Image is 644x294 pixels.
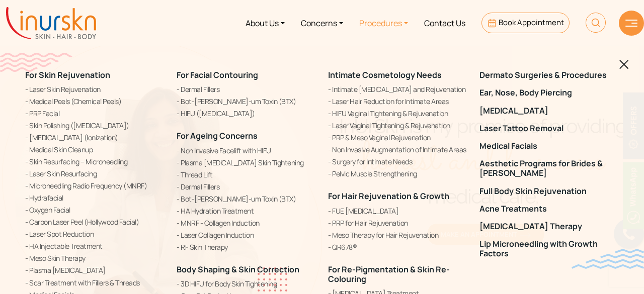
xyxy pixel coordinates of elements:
[328,144,467,155] a: Non Invasive Augmentation of Intimate Areas
[177,217,316,228] a: MNRF - Collagen Induction
[479,222,619,231] a: [MEDICAL_DATA] Therapy
[25,205,165,215] a: Oxygen Facial
[479,186,619,195] a: Full Body Skin Rejuvenation
[177,130,258,141] a: For Ageing Concerns
[177,241,316,252] a: RF Skin Therapy
[177,205,316,216] a: HA Hydration Treatment
[25,69,110,80] a: For Skin Rejuvenation
[177,84,316,94] a: Dermal Fillers
[328,69,442,80] a: Intimate Cosmetology Needs
[177,278,316,289] a: 3D HIFU for Body Skin Tightening
[479,124,619,133] a: Laser Tattoo Removal
[328,205,467,216] a: FUE [MEDICAL_DATA]
[25,277,165,287] a: Scar Treatment with Fillers & Threads
[25,156,165,167] a: Skin Resurfacing – Microneedling
[25,253,165,263] a: Meso Skin Therapy
[351,4,416,42] a: Procedures
[25,144,165,155] a: Medical Skin Cleanup
[25,84,165,94] a: Laser Skin Rejuvenation
[237,4,293,42] a: About Us
[619,60,629,69] img: blackclosed
[25,217,165,227] a: Carbon Laser Peel (Hollywood Facial)
[479,70,619,80] a: Dermato Surgeries & Procedures
[479,239,619,258] a: Lip Microneedling with Growth Factors
[586,13,606,33] img: HeaderSearch
[328,241,467,252] a: QR678®
[479,88,619,97] a: Ear, Nose, Body Piercing
[177,96,316,107] a: Bot-[PERSON_NAME]-um Toxin (BTX)
[25,192,165,203] a: Hydrafacial
[6,7,96,39] img: inurskn-logo
[499,17,564,28] span: Book Appointment
[177,263,299,274] a: Body Shaping & Skin Correction
[328,263,450,284] a: For Re-Pigmentation & Skin Re-Colouring
[25,180,165,191] a: Microneedling Radio Frequency (MNRF)
[328,120,467,131] a: Laser Vaginal Tightening & Rejuvenation
[25,168,165,179] a: Laser Skin Resurfacing
[25,108,165,119] a: PRP Facial
[25,96,165,107] a: Medical Peels (Chemical Peels)
[416,4,473,42] a: Contact Us
[479,204,619,214] a: Acne Treatments
[25,241,165,251] a: HA Injectable Treatment
[328,132,467,143] a: PRP & Meso Vaginal Rejuvenation
[479,141,619,151] a: Medical Facials
[328,156,467,167] a: Surgery for Intimate Needs
[177,69,258,80] a: For Facial Contouring
[328,229,467,240] a: Meso Therapy for Hair Rejuvenation
[177,193,316,204] a: Bot-[PERSON_NAME]-um Toxin (BTX)
[328,108,467,119] a: HIFU Vaginal Tightening & Rejuvenation
[328,84,467,94] a: Intimate [MEDICAL_DATA] and Rejuvenation
[481,13,570,33] a: Book Appointment
[177,229,316,240] a: Laser Collagen Induction
[625,20,637,27] img: hamLine.svg
[328,168,467,179] a: Pelvic Muscle Strengthening
[25,132,165,143] a: [MEDICAL_DATA] (Ionization)
[328,217,467,228] a: PRP for Hair Rejuvenation
[177,169,316,179] a: Thread Lift
[177,181,316,191] a: Dermal Fillers
[328,96,467,107] a: Laser Hair Reduction for Intimate Areas
[177,145,316,155] a: Non Invasive Facelift with HIFU
[177,108,316,119] a: HIFU ([MEDICAL_DATA])
[25,265,165,275] a: Plasma [MEDICAL_DATA]
[25,229,165,239] a: Laser Spot Reduction
[177,157,316,167] a: Plasma [MEDICAL_DATA] Skin Tightening
[293,4,351,42] a: Concerns
[479,106,619,115] a: [MEDICAL_DATA]
[25,120,165,131] a: Skin Polishing ([MEDICAL_DATA])
[328,190,449,202] a: For Hair Rejuvenation & Growth
[479,159,619,178] a: Aesthetic Programs for Brides & [PERSON_NAME]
